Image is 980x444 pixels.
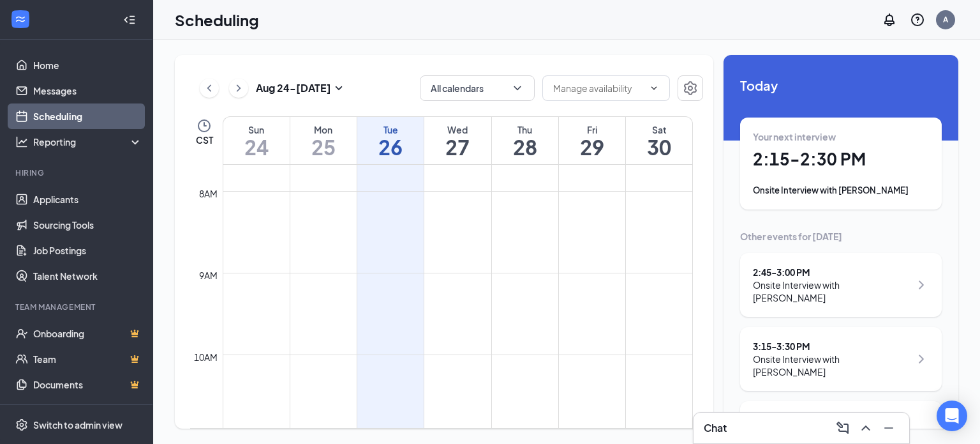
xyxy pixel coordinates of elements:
[15,302,140,312] div: Team Management
[943,14,948,25] div: A
[33,103,142,129] a: Scheduling
[33,135,143,148] div: Reporting
[331,80,346,96] svg: SmallChevronDown
[175,9,259,31] h1: Scheduling
[740,230,942,243] div: Other events for [DATE]
[833,418,853,438] button: ComposeMessage
[357,123,424,136] div: Tue
[704,421,727,435] h3: Chat
[232,80,245,96] svg: ChevronRight
[881,420,896,436] svg: Minimize
[33,397,142,423] a: SurveysCrown
[15,167,140,178] div: Hiring
[753,353,910,378] div: Onsite Interview with [PERSON_NAME]
[223,123,290,136] div: Sun
[914,425,929,441] svg: ChevronRight
[683,80,698,96] svg: Settings
[290,123,357,136] div: Mon
[910,12,925,27] svg: QuestionInfo
[33,372,142,397] a: DocumentsCrown
[196,134,213,146] span: CST
[835,420,850,436] svg: ComposeMessage
[424,136,491,158] h1: 27
[197,187,220,201] div: 8am
[858,420,873,436] svg: ChevronUp
[290,117,357,164] a: August 25, 2025
[191,350,220,364] div: 10am
[200,79,219,98] button: ChevronLeft
[203,80,216,96] svg: ChevronLeft
[937,401,967,431] div: Open Intercom Messenger
[15,418,28,431] svg: Settings
[492,136,558,158] h1: 28
[511,82,524,95] svg: ChevronDown
[357,136,424,158] h1: 26
[33,418,122,431] div: Switch to admin view
[879,418,899,438] button: Minimize
[753,130,929,143] div: Your next interview
[33,321,142,346] a: OnboardingCrown
[559,123,625,136] div: Fri
[424,117,491,164] a: August 27, 2025
[914,277,929,293] svg: ChevronRight
[420,75,535,101] button: All calendarsChevronDown
[197,118,212,134] svg: Clock
[33,187,142,212] a: Applicants
[14,13,27,26] svg: WorkstreamLogo
[882,12,897,27] svg: Notifications
[753,266,910,279] div: 2:45 - 3:00 PM
[33,78,142,103] a: Messages
[33,346,142,372] a: TeamCrown
[424,123,491,136] div: Wed
[626,123,692,136] div: Sat
[678,75,703,101] button: Settings
[229,79,248,98] button: ChevronRight
[753,279,910,304] div: Onsite Interview with [PERSON_NAME]
[753,340,910,353] div: 3:15 - 3:30 PM
[553,81,644,95] input: Manage availability
[626,136,692,158] h1: 30
[492,123,558,136] div: Thu
[740,75,942,95] span: Today
[753,184,929,197] div: Onsite Interview with [PERSON_NAME]
[33,238,142,263] a: Job Postings
[856,418,876,438] button: ChevronUp
[290,136,357,158] h1: 25
[914,351,929,367] svg: ChevronRight
[33,52,142,78] a: Home
[223,136,290,158] h1: 24
[753,148,929,170] h1: 2:15 - 2:30 PM
[33,212,142,238] a: Sourcing Tools
[357,117,424,164] a: August 26, 2025
[256,81,331,95] h3: Aug 24 - [DATE]
[123,13,136,26] svg: Collapse
[492,117,558,164] a: August 28, 2025
[649,83,659,93] svg: ChevronDown
[33,263,142,289] a: Talent Network
[15,135,28,148] svg: Analysis
[559,136,625,158] h1: 29
[223,117,290,164] a: August 24, 2025
[197,268,220,282] div: 9am
[626,117,692,164] a: August 30, 2025
[559,117,625,164] a: August 29, 2025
